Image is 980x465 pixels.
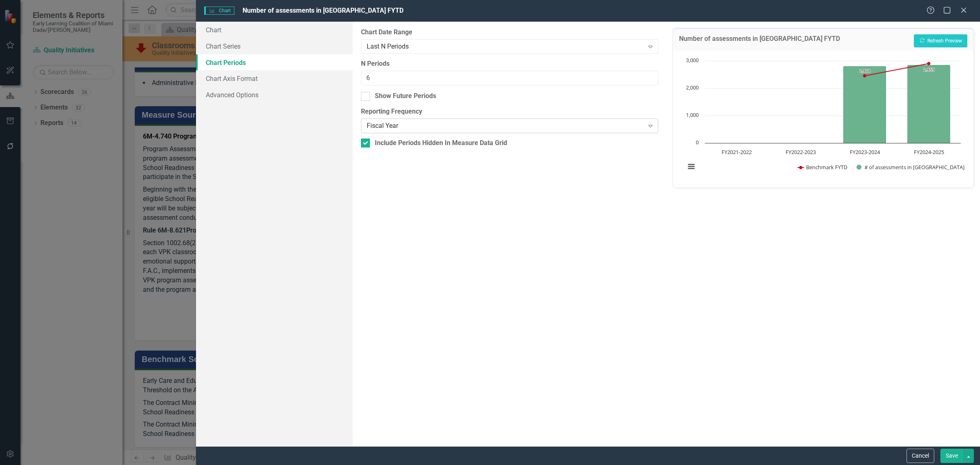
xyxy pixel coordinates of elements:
svg: Interactive chart [681,57,965,179]
text: 3,000 [686,56,699,64]
button: Show # of assessments in Miami-Dade FYTD [857,163,957,171]
text: FY2023-2024 [850,148,880,156]
path: FY2023-2024, 2,808. # of assessments in Miami-Dade FYTD. [843,66,886,143]
a: Chart Axis Format [196,70,353,87]
button: Show Benchmark FYTD [797,163,848,171]
h3: Number of assessments in [GEOGRAPHIC_DATA] FYTD [679,35,840,45]
button: Save [940,449,963,463]
path: FY2024-2025, 2,859. # of assessments in Miami-Dade FYTD. [907,65,951,143]
path: FY2023-2024, 2,455. Benchmark FYTD. [863,74,866,77]
a: Chart [196,22,353,38]
span: Chart [204,7,234,15]
label: Chart Date Range [361,28,658,37]
text: FY2021-2022 [722,148,752,156]
div: Include Periods Hidden In Measure Data Grid [375,139,507,148]
text: FY2022-2023 [786,148,816,156]
text: 2,859 [924,67,935,72]
a: Advanced Options [196,87,353,103]
label: N Periods [361,59,658,69]
path: FY2024-2025, 2,904. Benchmark FYTD. [927,62,931,65]
label: Reporting Frequency [361,107,658,116]
button: Refresh Preview [914,34,967,47]
div: Last N Periods [367,42,644,51]
text: 0 [696,139,699,146]
text: 2,808 [860,68,871,74]
button: View chart menu, Chart [686,161,697,172]
g: # of assessments in Miami-Dade FYTD, series 2 of 2. Bar series with 4 bars. [737,65,950,143]
span: Number of assessments in [GEOGRAPHIC_DATA] FYTD [243,7,403,14]
a: Chart Periods [196,54,353,71]
div: Chart. Highcharts interactive chart. [681,57,965,179]
button: Cancel [906,449,934,463]
text: 1,000 [686,111,699,118]
div: Show Future Periods [375,92,436,101]
div: Fiscal Year [367,121,644,131]
text: 2,000 [686,84,699,91]
a: Chart Series [196,38,353,54]
text: FY2024-2025 [914,148,944,156]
